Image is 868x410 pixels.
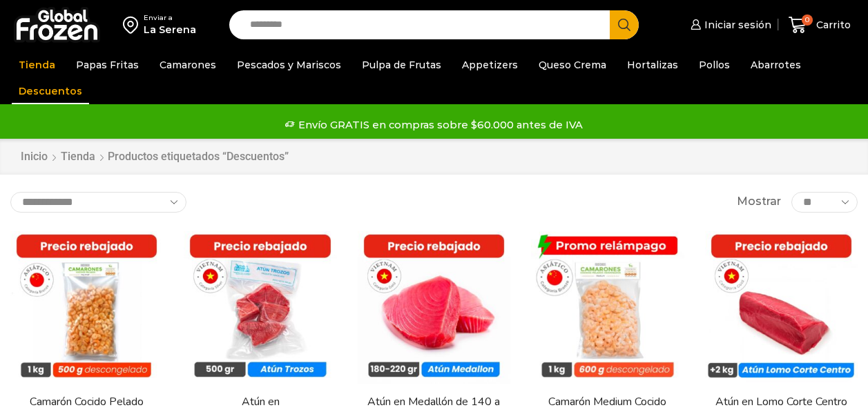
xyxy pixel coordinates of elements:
a: Iniciar sesión [687,11,771,39]
img: address-field-icon.svg [123,13,144,37]
a: Hortalizas [620,52,685,78]
a: Pollos [692,52,737,78]
span: Iniciar sesión [701,18,771,32]
a: Descuentos [12,78,89,104]
span: Carrito [813,18,851,32]
select: Pedido de la tienda [10,192,186,213]
a: Inicio [20,149,48,165]
button: Search button [610,10,639,39]
a: Tienda [12,52,62,78]
a: Tienda [60,149,96,165]
nav: Breadcrumb [20,149,289,165]
a: Pulpa de Frutas [355,52,448,78]
a: Abarrotes [744,52,808,78]
a: Pescados y Mariscos [230,52,348,78]
h1: Productos etiquetados “Descuentos” [108,150,289,163]
div: La Serena [144,23,196,37]
span: Mostrar [737,194,781,210]
a: Queso Crema [532,52,613,78]
span: 0 [802,14,813,26]
a: Camarones [153,52,223,78]
a: Papas Fritas [69,52,146,78]
a: 0 Carrito [785,9,854,41]
div: Enviar a [144,13,196,23]
a: Appetizers [455,52,525,78]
